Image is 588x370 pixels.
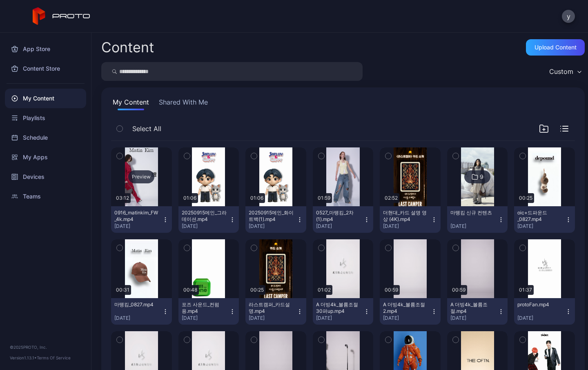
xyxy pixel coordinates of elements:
div: A 더빙4k_볼륨조절2.mp4 [383,301,428,314]
div: 라스트캠퍼_카드설명.mp4 [249,301,294,314]
div: A 더빙4k_볼륨조절30퍼up.mp4 [316,301,361,314]
a: App Store [5,39,86,59]
div: 0916_matinkim_FW_4k.mp4 [114,210,159,223]
div: protoFan.mp4 [517,301,562,308]
div: 0527_마뗑킴_2차 (1).mp4 [316,210,361,223]
a: Terms Of Service [37,355,71,360]
span: Version 1.13.1 • [10,355,37,360]
div: [DATE] [450,315,498,321]
div: [DATE] [383,223,431,230]
span: Select All [132,124,161,134]
div: [DATE] [450,223,498,230]
a: Schedule [5,128,86,147]
button: 0916_matinkim_FW_4k.mp4[DATE] [111,206,172,233]
div: oic+드파운드_0827.mp4 [517,210,562,223]
button: y [562,10,575,23]
button: protoFan.mp4[DATE] [514,298,575,325]
button: A 더빙4k_볼륨조절2.mp4[DATE] [380,298,441,325]
button: oic+드파운드_0827.mp4[DATE] [514,206,575,233]
div: 포즈 사운드_컨펌용.mp4 [182,301,227,314]
button: 더현대_카드 설명 영상 (4K).mp4[DATE] [380,206,441,233]
div: [DATE] [383,315,431,321]
div: Preview [128,170,154,183]
button: 마뗑킴_0827.mp4[DATE] [111,298,172,325]
div: 더현대_카드 설명 영상 (4K).mp4 [383,210,428,223]
button: A 더빙4k_볼륨조절.mp4[DATE] [447,298,508,325]
button: My Content [111,97,151,110]
a: Devices [5,167,86,187]
div: [DATE] [114,223,162,230]
a: My Content [5,89,86,108]
div: 마뗑킴 신규 컨텐츠 [450,210,495,216]
div: Content [101,40,154,54]
button: 포즈 사운드_컨펌용.mp4[DATE] [178,298,239,325]
button: 마뗑킴 신규 컨텐츠[DATE] [447,206,508,233]
a: Playlists [5,108,86,128]
div: A 더빙4k_볼륨조절.mp4 [450,301,495,314]
button: 20250915메인_그라데이션.mp4[DATE] [178,206,239,233]
div: [DATE] [182,315,229,321]
button: Upload Content [526,39,585,56]
a: Teams [5,187,86,206]
div: Upload Content [535,44,577,51]
button: 20250915메인_화이트백(1).mp4[DATE] [245,206,306,233]
button: Custom [545,62,585,81]
div: © 2025 PROTO, Inc. [10,344,81,350]
div: [DATE] [182,223,229,230]
div: 20250915메인_그라데이션.mp4 [182,210,227,223]
div: [DATE] [517,315,565,321]
div: 마뗑킴_0827.mp4 [114,301,159,308]
button: 라스트캠퍼_카드설명.mp4[DATE] [245,298,306,325]
div: 20250915메인_화이트백(1).mp4 [249,210,294,223]
button: 0527_마뗑킴_2차 (1).mp4[DATE] [313,206,374,233]
button: Shared With Me [157,97,209,110]
a: Content Store [5,59,86,78]
div: [DATE] [249,315,296,321]
div: [DATE] [316,223,364,230]
div: [DATE] [249,223,296,230]
button: A 더빙4k_볼륨조절30퍼up.mp4[DATE] [313,298,374,325]
div: [DATE] [114,315,162,321]
div: [DATE] [316,315,364,321]
div: Custom [549,67,573,76]
a: My Apps [5,147,86,167]
div: 9 [480,173,483,181]
div: [DATE] [517,223,565,230]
